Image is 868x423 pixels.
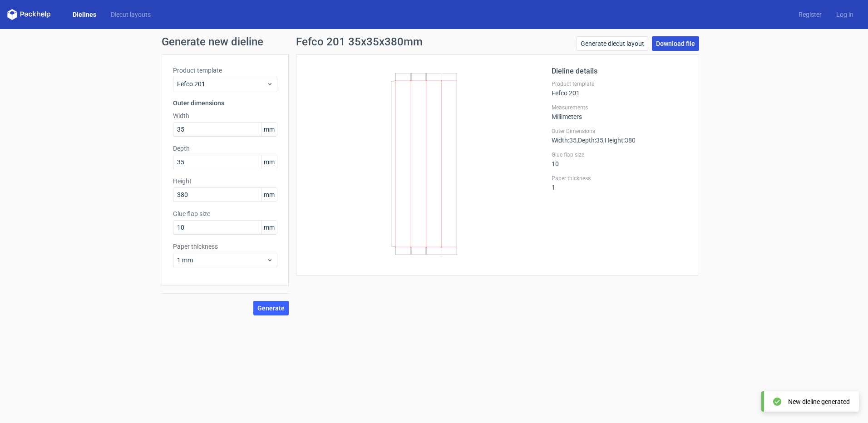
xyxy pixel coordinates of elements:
[65,10,104,19] a: Dielines
[552,151,688,167] div: 10
[552,80,688,88] label: Product template
[173,111,277,120] label: Width
[577,137,603,144] span: , Depth : 35
[552,137,577,144] span: Width : 35
[173,177,277,186] label: Height
[652,36,699,51] a: Download file
[173,66,277,75] label: Product template
[791,10,829,19] a: Register
[552,175,688,191] div: 1
[104,10,158,19] a: Diecut layouts
[261,221,277,234] span: mm
[552,104,688,120] div: Millimeters
[788,397,850,406] div: New dieline generated
[829,10,861,19] a: Log in
[296,36,423,47] h1: Fefco 201 35x35x380mm
[177,256,266,265] span: 1 mm
[552,175,688,182] label: Paper thickness
[257,305,285,311] span: Generate
[173,98,277,108] h3: Outer dimensions
[552,151,688,158] label: Glue flap size
[177,79,266,89] span: Fefco 201
[261,188,277,202] span: mm
[552,128,688,135] label: Outer Dimensions
[261,155,277,169] span: mm
[253,301,289,315] button: Generate
[552,104,688,111] label: Measurements
[603,137,636,144] span: , Height : 380
[552,66,688,77] h2: Dieline details
[577,36,648,51] a: Generate diecut layout
[261,123,277,136] span: mm
[173,144,277,153] label: Depth
[173,242,277,251] label: Paper thickness
[162,36,706,47] h1: Generate new dieline
[552,80,688,97] div: Fefco 201
[173,209,277,218] label: Glue flap size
